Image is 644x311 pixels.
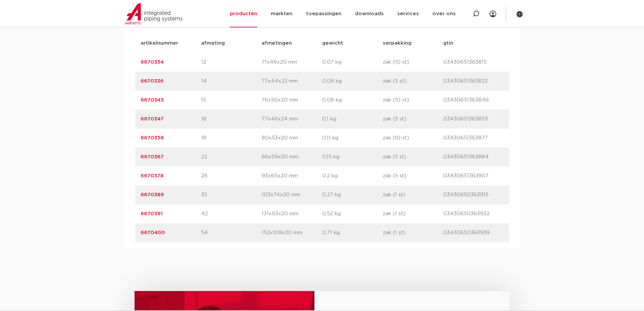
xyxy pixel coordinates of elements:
[322,191,383,199] p: 0,27 kg
[141,230,165,235] a: 6670400
[262,153,322,161] p: 86x59x20 mm
[383,96,443,104] p: zak (10 st)
[141,173,164,178] a: 6670378
[383,153,443,161] p: zak (5 st)
[443,58,504,66] p: 03430651363815
[201,134,262,142] p: 18
[443,191,504,199] p: 03430650363915
[322,39,383,47] p: gewicht
[443,39,504,47] p: gtin
[383,134,443,142] p: zak (10 st)
[262,39,322,47] p: afmetingen
[383,229,443,237] p: zak (1 st)
[383,77,443,85] p: zak (5 st)
[141,39,201,47] p: artikelnummer
[443,115,504,123] p: 03430651363853
[443,134,504,142] p: 03430651363877
[141,79,164,84] a: 6670336
[201,191,262,199] p: 35
[322,115,383,123] p: 0,1 kg
[141,135,164,140] a: 6670356
[322,210,383,218] p: 0,52 kg
[383,191,443,199] p: zak (1 st)
[322,77,383,85] p: 0,08 kg
[141,97,164,103] a: 6670345
[322,229,383,237] p: 0,71 kg
[262,77,322,85] p: 77x44x22 mm
[141,60,164,65] a: 6670334
[201,58,262,66] p: 12
[322,134,383,142] p: 0,11 kg
[322,172,383,180] p: 0,2 kg
[141,211,163,216] a: 6670391
[322,58,383,66] p: 0,07 kg
[262,96,322,104] p: 76x50x20 mm
[383,210,443,218] p: zak (1 st)
[443,77,504,85] p: 03430651363822
[201,115,262,123] p: 16
[262,134,322,142] p: 80x53x20 mm
[262,115,322,123] p: 77x46x24 mm
[201,229,262,237] p: 54
[262,172,322,180] p: 93x65x20 mm
[383,39,443,47] p: verpakking
[262,229,322,237] p: 152x109x20 mm
[443,229,504,237] p: 03430650363939
[201,210,262,218] p: 42
[201,153,262,161] p: 22
[262,58,322,66] p: 71x46x20 mm
[201,96,262,104] p: 15
[443,153,504,161] p: 03430651363884
[383,115,443,123] p: zak (5 st)
[322,96,383,104] p: 0,08 kg
[201,77,262,85] p: 14
[383,58,443,66] p: zak (10 st)
[383,172,443,180] p: zak (5 st)
[141,116,164,121] a: 6670347
[443,96,504,104] p: 03430651363846
[443,210,504,218] p: 03430650363922
[141,154,164,159] a: 6670367
[262,210,322,218] p: 131x93x20 mm
[322,153,383,161] p: 0,15 kg
[443,172,504,180] p: 03430651363907
[201,172,262,180] p: 28
[262,191,322,199] p: 103x74x20 mm
[201,39,262,47] p: afmeting
[141,192,164,197] a: 6670389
